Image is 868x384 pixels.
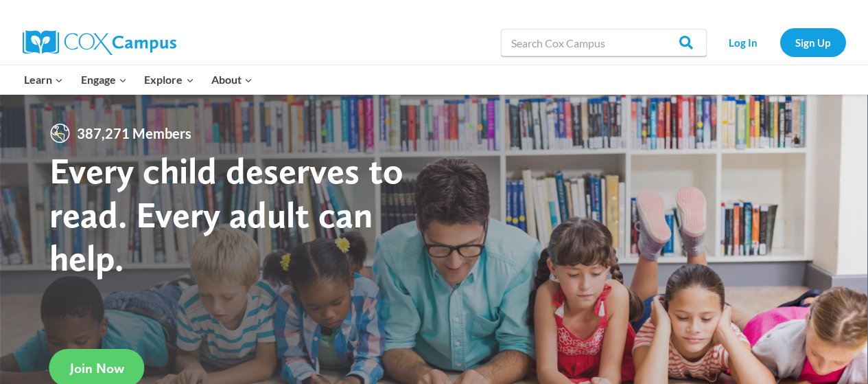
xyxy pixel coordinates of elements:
span: Learn [24,71,63,89]
span: 387,271 Members [71,122,197,144]
img: Cox Campus [23,30,176,55]
nav: Primary Navigation [16,65,261,94]
span: About [211,71,253,89]
span: Join Now [70,360,124,376]
a: Log In [714,28,773,56]
strong: Every child deserves to read. Every adult can help. [49,148,403,280]
a: Sign Up [780,28,846,56]
input: Search Cox Campus [501,29,707,56]
span: Engage [81,71,127,89]
span: Explore [144,71,193,89]
nav: Secondary Navigation [714,28,846,56]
